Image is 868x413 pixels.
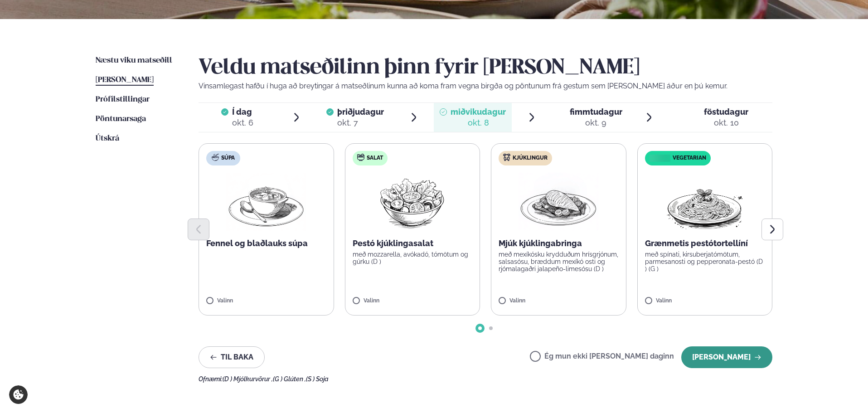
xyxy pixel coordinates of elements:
div: okt. 6 [232,117,253,128]
a: Næstu viku matseðill [96,55,172,66]
img: Spagetti.png [665,173,745,231]
span: Go to slide 1 [478,326,482,330]
span: Næstu viku matseðill [96,57,172,64]
span: Prófílstillingar [96,96,150,103]
span: Í dag [232,107,253,117]
span: (S ) Soja [306,375,329,383]
button: Til baka [199,346,265,368]
span: fimmtudagur [570,107,622,117]
span: föstudagur [704,107,748,117]
p: Grænmetis pestótortellíní [645,238,765,249]
img: soup.svg [212,154,219,161]
button: Previous slide [188,219,209,240]
div: Ofnæmi: [199,375,772,383]
p: Mjúk kjúklingabringa [499,238,619,249]
span: (G ) Glúten , [273,375,306,383]
a: Cookie settings [9,385,28,404]
a: [PERSON_NAME] [96,75,154,86]
img: icon [647,154,672,163]
div: okt. 10 [704,117,748,128]
div: okt. 8 [451,117,506,128]
span: [PERSON_NAME] [96,76,154,84]
img: salad.svg [357,154,364,161]
a: Pöntunarsaga [96,114,146,125]
p: Vinsamlegast hafðu í huga að breytingar á matseðlinum kunna að koma fram vegna birgða og pöntunum... [199,81,772,92]
span: Kjúklingur [513,155,548,162]
img: Soup.png [226,173,306,231]
img: Salad.png [372,173,452,231]
img: Chicken-breast.png [519,173,598,231]
a: Prófílstillingar [96,94,150,105]
span: Súpa [221,155,235,162]
p: með mozzarella, avókadó, tómötum og gúrku (D ) [353,251,473,265]
div: okt. 7 [337,117,384,128]
p: Fennel og blaðlauks súpa [206,238,326,249]
button: Next slide [761,219,783,240]
img: chicken.svg [503,154,510,161]
h2: Veldu matseðilinn þinn fyrir [PERSON_NAME] [199,55,772,81]
p: með mexíkósku krydduðum hrísgrjónum, salsasósu, bræddum mexíkó osti og rjómalagaðri jalapeño-lime... [499,251,619,272]
div: okt. 9 [570,117,622,128]
p: Pestó kjúklingasalat [353,238,473,249]
span: (D ) Mjólkurvörur , [223,375,273,383]
span: Útskrá [96,135,119,142]
span: Salat [367,155,383,162]
span: þriðjudagur [337,107,384,117]
a: Útskrá [96,133,119,144]
p: með spínati, kirsuberjatómötum, parmesanosti og pepperonata-pestó (D ) (G ) [645,251,765,272]
span: Vegetarian [673,155,706,162]
span: Pöntunarsaga [96,115,146,123]
button: [PERSON_NAME] [681,346,772,368]
span: miðvikudagur [451,107,506,117]
span: Go to slide 2 [489,326,493,330]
